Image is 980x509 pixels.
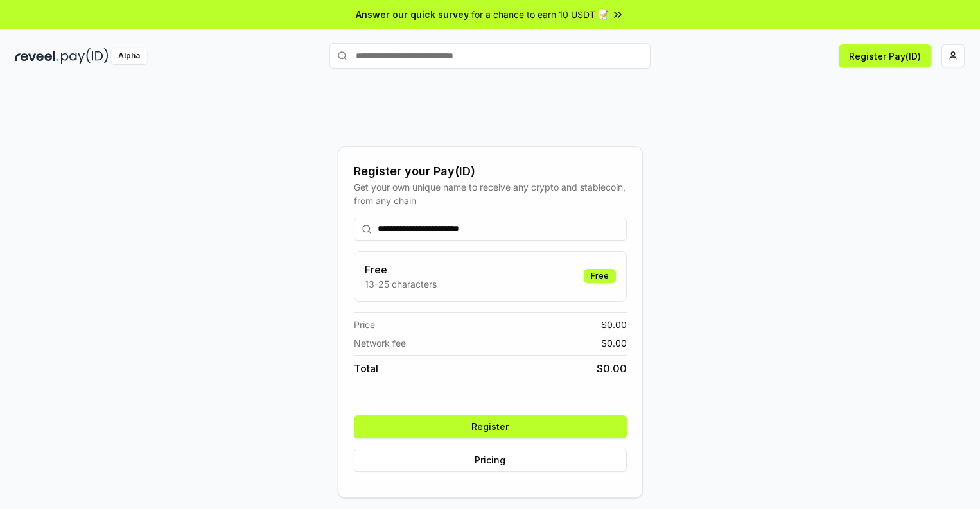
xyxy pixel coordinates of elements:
[584,269,616,283] div: Free
[597,361,627,376] span: $ 0.00
[354,449,627,472] button: Pricing
[354,415,627,438] button: Register
[365,277,437,291] p: 13-25 characters
[354,162,627,180] div: Register your Pay(ID)
[354,318,375,331] span: Price
[365,262,437,277] h3: Free
[356,8,469,21] span: Answer our quick survey
[111,48,147,64] div: Alpha
[354,361,378,376] span: Total
[839,44,931,67] button: Register Pay(ID)
[354,180,627,207] div: Get your own unique name to receive any crypto and stablecoin, from any chain
[471,8,609,21] span: for a chance to earn 10 USDT 📝
[354,336,406,350] span: Network fee
[601,336,627,350] span: $ 0.00
[15,48,58,64] img: reveel_dark
[61,48,109,64] img: pay_id
[601,318,627,331] span: $ 0.00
